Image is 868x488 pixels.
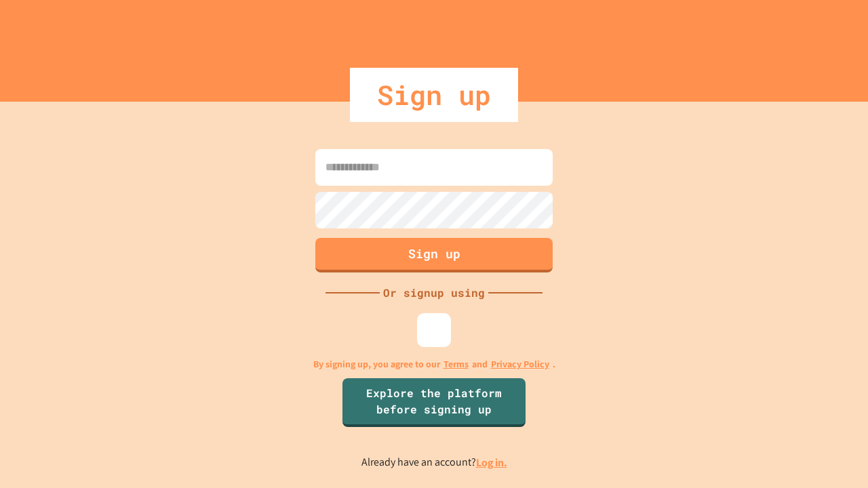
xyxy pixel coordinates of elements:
[315,238,553,272] button: Sign up
[491,357,549,371] a: Privacy Policy
[380,285,488,301] div: Or signup using
[443,357,469,371] a: Terms
[350,68,518,122] div: Sign up
[420,20,448,54] img: Logo.svg
[476,455,507,470] a: Log in.
[361,454,507,471] p: Already have an account?
[342,378,526,427] a: Explore the platform before signing up
[313,357,555,371] p: By signing up, you agree to our and .
[424,320,444,340] img: google-icon.svg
